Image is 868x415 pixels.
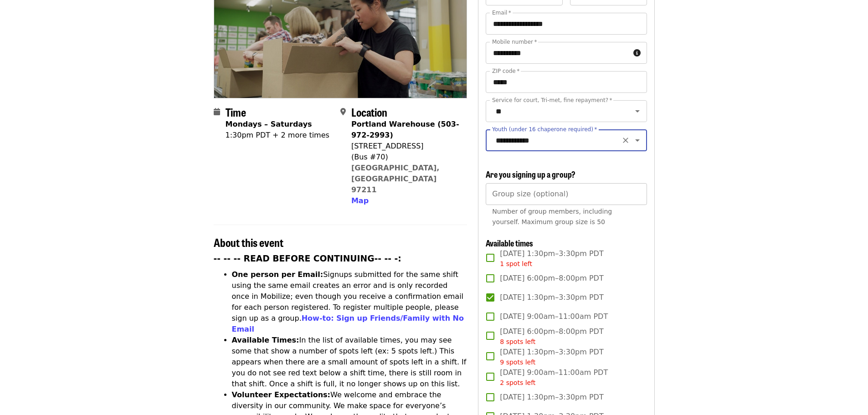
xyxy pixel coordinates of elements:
li: In the list of available times, you may see some that show a number of spots left (ex: 5 spots le... [232,335,467,389]
label: Mobile number [492,39,537,45]
strong: Available Times: [232,336,299,344]
span: [DATE] 1:30pm–3:30pm PDT [500,248,603,269]
span: Time [226,104,246,120]
button: Map [351,195,369,206]
a: [GEOGRAPHIC_DATA], [GEOGRAPHIC_DATA] 97211 [351,164,440,194]
span: [DATE] 1:30pm–3:30pm PDT [500,292,603,303]
li: Signups submitted for the same shift using the same email creates an error and is only recorded o... [232,269,467,335]
div: (Bus #70) [351,152,460,163]
input: Mobile number [486,42,629,64]
button: Open [631,134,644,147]
strong: -- -- -- READ BEFORE CONTINUING-- -- -: [214,254,401,263]
label: ZIP code [492,68,519,74]
div: [STREET_ADDRESS] [351,141,460,152]
span: [DATE] 1:30pm–3:30pm PDT [500,347,603,367]
input: ZIP code [486,71,647,93]
label: Email [492,10,511,15]
label: Youth (under 16 chaperone required) [492,127,597,132]
span: [DATE] 9:00am–11:00am PDT [500,311,608,322]
span: [DATE] 6:00pm–8:00pm PDT [500,326,603,347]
strong: Portland Warehouse (503-972-2993) [351,120,459,139]
span: Are you signing up a group? [486,168,575,180]
span: [DATE] 1:30pm–3:30pm PDT [500,392,603,403]
span: Location [351,104,387,120]
i: map-marker-alt icon [340,108,346,116]
span: About this event [214,234,283,250]
strong: Mondays – Saturdays [226,120,312,128]
input: Email [486,13,647,35]
a: How-to: Sign up Friends/Family with No Email [232,314,464,333]
span: Map [351,196,369,205]
button: Open [631,105,644,118]
span: 9 spots left [500,359,535,366]
button: Clear [619,134,632,147]
span: [DATE] 6:00pm–8:00pm PDT [500,273,603,284]
label: Service for court, Tri-met, fine repayment? [492,97,612,103]
span: Number of group members, including yourself. Maximum group size is 50 [492,208,612,225]
strong: Volunteer Expectations: [232,390,331,399]
span: 8 spots left [500,338,535,345]
input: [object Object] [486,183,647,205]
span: [DATE] 9:00am–11:00am PDT [500,367,608,388]
span: 1 spot left [500,260,532,267]
i: circle-info icon [633,49,641,57]
i: calendar icon [214,108,220,116]
span: Available times [486,237,533,249]
div: 1:30pm PDT + 2 more times [226,130,329,141]
strong: One person per Email: [232,270,324,279]
span: 2 spots left [500,379,535,386]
